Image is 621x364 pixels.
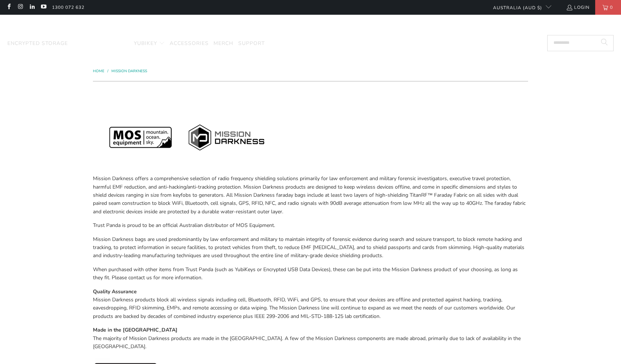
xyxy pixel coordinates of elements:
[7,35,265,52] nav: Translation missing: en.navigation.header.main_nav
[17,4,23,10] a: Trust Panda Australia on Instagram
[288,200,482,207] span: radio signals with 90dB average attenuation from low MHz all the way up to 40GHz
[52,3,84,11] a: 1300 072 632
[73,35,129,52] a: Mission Darkness
[214,40,233,47] span: Merch
[7,40,68,47] span: Encrypted Storage
[93,175,528,216] p: Mission Darkness offers a comprehensive selection of radio frequency shielding solutions primaril...
[40,4,46,10] a: Trust Panda Australia on YouTube
[93,235,528,260] p: Mission Darkness bags are used predominantly by law enforcement and military to maintain integrit...
[93,326,528,351] p: The majority of Mission Darkness products are made in the [GEOGRAPHIC_DATA]. A few of the Mission...
[111,69,147,74] a: Mission Darkness
[93,266,528,282] p: When purchased with other items from Trust Panda (such as YubiKeys or Encrypted USB Data Devices)...
[93,288,528,321] p: Mission Darkness products block all wireless signals including cell, Bluetooth, RFID, WiFi, and G...
[6,4,12,10] a: Trust Panda Australia on Facebook
[566,3,590,11] a: Login
[170,40,209,47] span: Accessories
[7,35,68,52] a: Encrypted Storage
[93,69,104,74] span: Home
[238,40,265,47] span: Support
[93,326,177,333] strong: Made in the [GEOGRAPHIC_DATA]
[134,40,157,47] span: YubiKey
[73,40,129,47] span: Mission Darkness
[238,35,265,52] a: Support
[134,35,165,52] summary: YubiKey
[273,18,348,34] img: Trust Panda Australia
[29,4,35,10] a: Trust Panda Australia on LinkedIn
[93,288,137,295] strong: Quality Assurance
[107,69,108,74] span: /
[547,35,614,51] input: Search...
[214,35,233,52] a: Merch
[93,221,528,230] p: Trust Panda is proud to be an official Australian distributor of MOS Equipment.
[170,35,209,52] a: Accessories
[93,69,105,74] a: Home
[595,35,614,51] button: Search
